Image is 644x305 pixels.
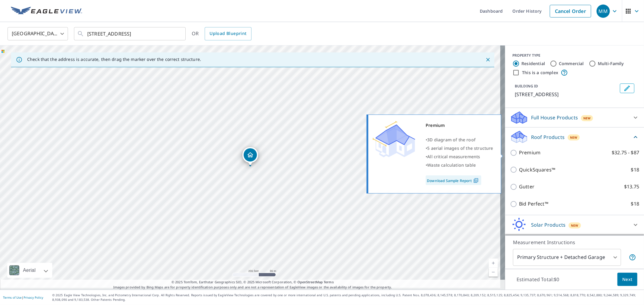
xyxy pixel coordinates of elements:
span: © 2025 TomTom, Earthstar Geographics SIO, © 2025 Microsoft Corporation, © [171,280,334,285]
p: Estimated Total: $0 [512,273,564,286]
a: Cancel Order [550,5,591,17]
div: MM [597,5,610,18]
a: Download Sample Report [426,175,481,185]
div: Roof ProductsNew [510,130,639,144]
span: All critical measurements [427,154,480,159]
a: Current Level 17, Zoom In [489,259,498,268]
img: Pdf Icon [472,178,480,183]
p: Gutter [519,183,534,190]
a: OpenStreetMap [297,280,323,284]
div: Aerial [7,263,52,278]
p: $18 [631,166,639,174]
p: $18 [631,200,639,208]
div: • [426,161,493,169]
img: EV Logo [11,7,82,16]
span: Upload Blueprint [210,30,246,37]
div: [GEOGRAPHIC_DATA] [8,25,68,42]
span: New [583,116,591,121]
div: Primary Structure + Detached Garage [513,249,621,266]
div: • [426,136,493,144]
div: Dropped pin, building 1, Residential property, 77 E Main St Norton, MA 02766 [242,147,258,166]
p: BUILDING ID [515,83,538,89]
div: Full House ProductsNew [510,110,639,125]
div: OR [192,27,252,40]
button: Edit building 1 [620,83,634,93]
p: Full House Products [531,114,578,121]
div: Aerial [21,263,37,278]
button: Next [617,273,637,286]
img: Premium [373,121,415,157]
p: | [3,296,43,299]
div: • [426,144,493,152]
div: PROPERTY TYPE [512,53,637,58]
button: Close [484,56,492,64]
p: © 2025 Eagle View Technologies, Inc. and Pictometry International Corp. All Rights Reserved. Repo... [52,293,641,302]
span: New [570,135,578,140]
p: $32.75 - $87 [612,149,639,156]
span: 5 aerial images of the structure [427,145,493,151]
div: • [426,152,493,161]
span: Waste calculation table [427,162,476,168]
p: Bid Perfect™ [519,200,548,208]
label: Residential [521,61,545,67]
a: Terms [324,280,334,284]
span: Next [622,276,633,283]
p: QuickSquares™ [519,166,555,174]
p: Roof Products [531,134,565,141]
p: Solar Products [531,221,566,228]
p: Measurement Instructions [513,239,636,246]
span: Your report will include the primary structure and a detached garage if one exists. [629,254,636,261]
a: Terms of Use [3,295,22,300]
p: $13.75 [624,183,639,190]
p: [STREET_ADDRESS] [515,91,617,98]
div: Solar ProductsNew [510,218,639,232]
label: Commercial [559,61,584,67]
p: Check that the address is accurate, then drag the marker over the correct structure. [27,57,201,62]
a: Current Level 17, Zoom Out [489,268,498,277]
span: 3D diagram of the roof [427,137,476,143]
a: Upload Blueprint [205,27,251,40]
label: Multi-Family [598,61,624,67]
div: Premium [426,121,493,130]
a: Privacy Policy [24,295,43,300]
input: Search by address or latitude-longitude [87,25,173,42]
p: Premium [519,149,540,156]
label: This is a complex [522,70,558,76]
span: New [571,223,578,228]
